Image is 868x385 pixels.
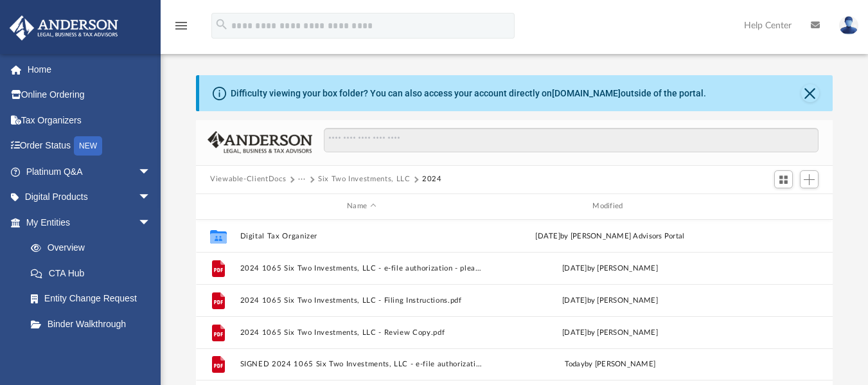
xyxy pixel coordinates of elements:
[9,82,170,108] a: Online Ordering
[488,262,731,274] div: [DATE] by [PERSON_NAME]
[318,174,411,185] button: Six Two Investments, LLC
[737,201,827,212] div: id
[138,159,164,185] span: arrow_drop_down
[240,264,483,272] button: 2024 1065 Six Two Investments, LLC - e-file authorization - please sign.pdf
[9,159,170,184] a: Platinum Q&Aarrow_drop_down
[240,360,483,368] button: SIGNED 2024 1065 Six Two Investments, LLC - e-file authorization.pdf
[18,260,170,286] a: CTA Hub
[138,210,164,236] span: arrow_drop_down
[240,231,483,240] button: Digital Tax Organizer
[18,337,164,363] a: My Blueprint
[488,230,731,242] div: [DATE] by [PERSON_NAME] Advisors Portal
[18,311,170,337] a: Binder Walkthrough
[240,296,483,304] button: 2024 1065 Six Two Investments, LLC - Filing Instructions.pdf
[565,361,585,368] span: today
[488,294,731,306] div: [DATE] by [PERSON_NAME]
[552,88,621,98] a: [DOMAIN_NAME]
[210,174,286,185] button: Viewable-ClientDocs
[18,235,170,261] a: Overview
[9,57,170,82] a: Home
[488,359,731,370] div: by [PERSON_NAME]
[839,16,858,35] img: User Pic
[9,133,170,159] a: Order StatusNEW
[774,170,793,188] button: Switch to Grid View
[9,210,170,235] a: My Entitiesarrow_drop_down
[488,201,732,212] div: Modified
[202,201,234,212] div: id
[74,136,102,156] div: NEW
[240,201,483,212] div: Name
[9,107,170,133] a: Tax Organizers
[488,327,731,338] div: [DATE] by [PERSON_NAME]
[9,184,170,210] a: Digital Productsarrow_drop_down
[801,84,819,102] button: Close
[6,15,122,40] img: Anderson Advisors Platinum Portal
[215,17,229,31] i: search
[422,174,442,185] button: 2024
[298,174,306,185] button: ···
[324,128,819,152] input: Search files and folders
[18,286,170,312] a: Entity Change Request
[240,328,483,336] button: 2024 1065 Six Two Investments, LLC - Review Copy.pdf
[800,170,819,188] button: Add
[173,24,189,33] a: menu
[173,18,189,33] i: menu
[231,87,706,100] div: Difficulty viewing your box folder? You can also access your account directly on outside of the p...
[138,184,164,211] span: arrow_drop_down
